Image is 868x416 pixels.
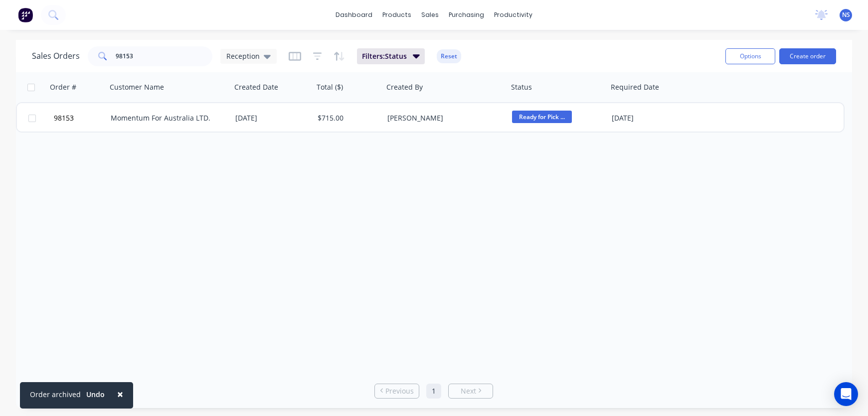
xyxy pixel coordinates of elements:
span: Previous [385,386,414,396]
button: Options [725,48,775,64]
button: Close [107,382,133,406]
button: Filters:Status [357,48,425,64]
div: [DATE] [612,113,691,123]
span: Filters: Status [362,51,407,61]
a: Page 1 is your current page [426,384,441,399]
a: Next page [449,386,493,396]
span: NS [842,10,850,19]
input: Search... [116,46,213,66]
div: Created Date [234,82,278,92]
div: sales [416,7,444,22]
div: Required Date [611,82,659,92]
div: Created By [386,82,423,92]
a: Previous page [375,386,419,396]
div: Momentum For Australia LTD. [111,113,221,123]
div: Status [511,82,532,92]
button: Reset [437,49,461,63]
div: productivity [489,7,537,22]
h1: Sales Orders [32,51,80,61]
span: Ready for Pick ... [512,111,572,123]
span: × [117,387,123,401]
a: dashboard [331,7,377,22]
div: Open Intercom Messenger [834,382,858,406]
button: Undo [81,387,110,402]
span: Reception [226,51,260,61]
button: 98153 [51,103,111,133]
div: [DATE] [235,113,310,123]
div: Order # [50,82,76,92]
div: Order archived [30,389,81,400]
span: Next [461,386,476,396]
div: purchasing [444,7,489,22]
ul: Pagination [370,384,497,399]
span: 98153 [54,113,74,123]
div: Customer Name [110,82,164,92]
div: products [377,7,416,22]
img: Factory [18,7,33,22]
button: Create order [779,48,836,64]
div: [PERSON_NAME] [387,113,498,123]
div: $715.00 [318,113,376,123]
div: Total ($) [317,82,343,92]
